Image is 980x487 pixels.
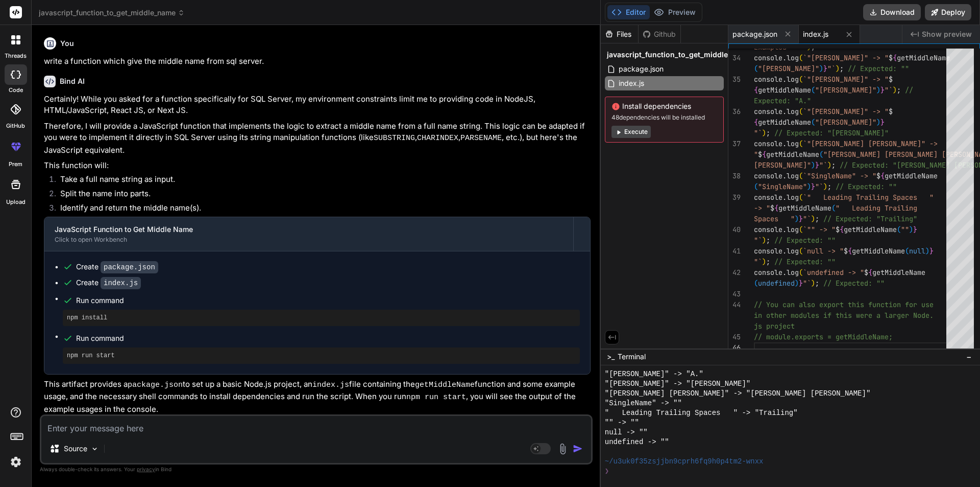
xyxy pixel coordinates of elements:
span: "` [885,85,893,95]
span: console [754,268,782,277]
span: $ [758,150,762,159]
span: `"" -> " [803,225,836,234]
span: "SingleName" -> "" [605,399,682,408]
span: . [782,53,787,62]
span: ; [766,236,770,245]
span: ( [799,193,803,202]
span: >_ [607,352,615,362]
button: − [964,349,974,365]
span: getMiddleName [872,268,925,277]
span: index.js [803,29,828,39]
span: ; [831,160,836,170]
span: . [782,225,787,234]
span: ) [811,279,815,288]
span: ; [815,214,819,223]
span: ( [799,107,803,116]
img: attachment [557,443,569,455]
div: Click to open Workbench [55,236,563,244]
span: ) [925,246,929,256]
span: console [754,75,782,84]
span: { [880,171,885,180]
span: ) [762,236,766,245]
span: . [782,246,787,256]
span: $ [889,75,893,84]
span: { [893,53,897,62]
span: `"[PERSON_NAME]" -> " [803,75,889,84]
p: This function will: [44,160,591,172]
h6: You [60,38,74,49]
div: 44 [728,299,741,310]
span: ( [754,279,758,288]
div: 38 [728,171,741,181]
span: $ [844,246,848,256]
span: } [799,279,803,288]
span: . [782,268,787,277]
span: ) [795,214,799,223]
span: . [782,171,787,180]
span: 48 dependencies will be installed [611,113,717,122]
span: { [774,203,778,213]
h6: Bind AI [60,76,85,86]
span: ) [811,214,815,223]
span: javascript_function_to_get_middle_name [39,8,185,18]
code: PARSENAME [460,134,502,143]
span: "` [819,160,827,170]
span: `" Leading Trailing Spaces " [803,193,934,202]
span: getMiddleName [844,225,897,234]
span: ( [811,85,815,95]
span: Install dependencies [611,101,717,111]
span: console [754,171,782,180]
div: 39 [728,192,741,203]
span: log [787,268,799,277]
span: package.json [618,63,665,75]
div: JavaScript Function to Get Middle Name [55,224,563,235]
span: ) [807,182,811,191]
span: − [966,352,972,362]
span: log [787,193,799,202]
span: ( [799,139,803,148]
span: ) [909,225,913,234]
span: ) [823,182,827,191]
span: ) [876,118,880,127]
span: null -> "" [605,428,648,437]
span: "` [803,279,811,288]
span: Spaces " [754,214,795,223]
pre: npm install [67,314,576,322]
span: "[PERSON_NAME] [PERSON_NAME]" -> "[PERSON_NAME] [PERSON_NAME]" [605,389,871,399]
span: getMiddleName [766,150,819,159]
span: $ [889,107,893,116]
span: "` [803,214,811,223]
span: } [929,246,934,256]
div: Create [76,262,158,272]
li: Identify and return the middle name(s). [52,202,591,217]
span: in other modules if this were a larger Node. [754,311,934,320]
span: $ [889,53,893,62]
span: "` [815,182,823,191]
span: getMiddleName [885,171,938,180]
span: ; [827,182,831,191]
span: "[PERSON_NAME]" [815,118,876,127]
button: Deploy [925,4,971,20]
span: undefined [758,279,795,288]
span: " Leading Trailing Spaces " -> "Trailing" [605,408,798,418]
span: ) [827,160,831,170]
span: ~/u3uk0f35zsjjbn9cprh6fq9h0p4tm2-wnxx [605,457,764,467]
span: Expected: "A." [754,96,811,105]
span: } [880,85,885,95]
span: ( [754,182,758,191]
span: getMiddleName [758,85,811,95]
li: Split the name into parts. [52,188,591,202]
span: "` [754,257,762,266]
code: package.json [101,261,158,273]
span: Terminal [618,352,646,362]
span: log [787,246,799,256]
span: ( [799,246,803,256]
span: ) [795,279,799,288]
button: Editor [607,5,650,19]
label: threads [5,52,27,60]
label: prem [9,160,22,169]
span: console [754,225,782,234]
span: "[PERSON_NAME]" -> "[PERSON_NAME]" [605,379,750,389]
span: ( [897,225,901,234]
code: getMiddleName [415,381,475,389]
